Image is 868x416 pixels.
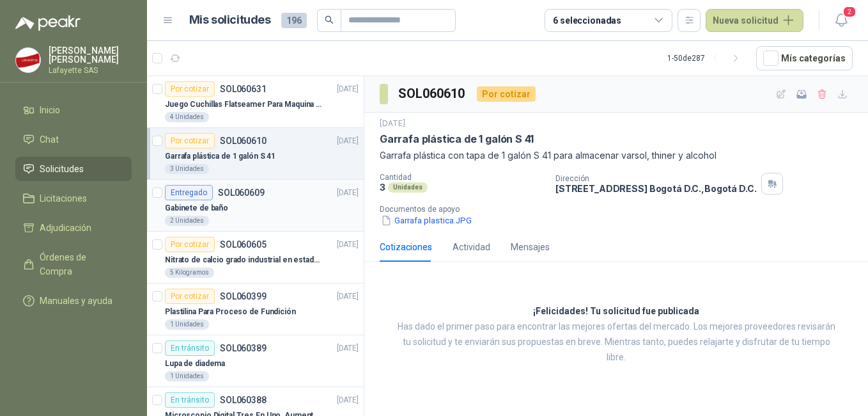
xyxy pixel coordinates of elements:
[380,148,853,163] p: Garrafa plástica con tapa de 1 galón S 41 para almacenar varsol, thiner y alcohol
[337,239,359,251] p: [DATE]
[218,188,265,197] p: SOL060609
[165,216,209,226] div: 2 Unidades
[165,202,228,214] p: Gabinete de baño
[15,98,132,122] a: Inicio
[380,240,432,254] div: Cotizaciones
[147,335,364,387] a: En tránsitoSOL060389[DATE] Lupa de diadema1 Unidades
[220,344,267,353] p: SOL060389
[398,84,467,104] h3: SOL060610
[220,84,267,93] p: SOL060631
[453,240,490,254] div: Actividad
[147,232,364,284] a: Por cotizarSOL060605[DATE] Nitrato de calcio grado industrial en estado solido5 Kilogramos
[380,132,534,146] p: Garrafa plástica de 1 galón S 41
[49,67,132,74] p: Lafayette SAS
[165,81,215,97] div: Por cotizar
[533,304,699,319] h3: ¡Felicidades! Tu solicitud fue publicada
[165,185,213,200] div: Entregado
[165,254,324,266] p: Nitrato de calcio grado industrial en estado solido
[165,392,215,408] div: En tránsito
[165,99,324,111] p: Juego Cuchillas Flatseamer Para Maquina de Coser
[380,205,863,214] p: Documentos de apoyo
[220,240,267,249] p: SOL060605
[165,150,275,163] p: Garrafa plástica de 1 galón S 41
[477,86,536,102] div: Por cotizar
[380,118,405,130] p: [DATE]
[337,342,359,355] p: [DATE]
[220,396,267,404] p: SOL060388
[15,157,132,181] a: Solicitudes
[553,13,621,28] div: 6 seleccionadas
[40,294,112,308] span: Manuales y ayuda
[337,135,359,147] p: [DATE]
[15,216,132,240] a: Adjudicación
[555,183,756,194] p: [STREET_ADDRESS] Bogotá D.C. , Bogotá D.C.
[165,164,209,174] div: 3 Unidades
[165,371,209,381] div: 1 Unidades
[337,83,359,95] p: [DATE]
[220,292,267,301] p: SOL060399
[555,174,756,183] p: Dirección
[165,319,209,330] div: 1 Unidades
[16,48,40,72] img: Company Logo
[380,214,473,227] button: Garrafa plastica.JPG
[165,306,296,318] p: Plastilina Para Proceso de Fundición
[380,173,545,182] p: Cantidad
[165,237,215,252] div: Por cotizar
[15,127,132,152] a: Chat
[165,358,225,370] p: Lupa de diadema
[388,182,428,193] div: Unidades
[830,9,853,32] button: 2
[40,191,87,205] span: Licitaciones
[165,340,215,356] div: En tránsito
[147,180,364,232] a: EntregadoSOL060609[DATE] Gabinete de baño2 Unidades
[756,46,853,70] button: Mís categorías
[165,112,209,122] div: 4 Unidades
[165,289,215,304] div: Por cotizar
[15,245,132,284] a: Órdenes de Compra
[842,6,856,18] span: 2
[15,289,132,313] a: Manuales y ayuda
[15,15,81,31] img: Logo peakr
[165,133,215,148] div: Por cotizar
[147,128,364,180] a: Por cotizarSOL060610[DATE] Garrafa plástica de 1 galón S 413 Unidades
[40,250,120,278] span: Órdenes de Compra
[337,187,359,199] p: [DATE]
[325,15,334,24] span: search
[667,48,746,68] div: 1 - 50 de 287
[49,46,132,64] p: [PERSON_NAME] [PERSON_NAME]
[40,221,91,235] span: Adjudicación
[337,394,359,406] p: [DATE]
[40,103,60,117] span: Inicio
[511,240,550,254] div: Mensajes
[165,268,214,278] div: 5 Kilogramos
[380,182,385,193] p: 3
[189,11,271,29] h1: Mis solicitudes
[281,13,307,28] span: 196
[220,136,267,145] p: SOL060610
[147,284,364,335] a: Por cotizarSOL060399[DATE] Plastilina Para Proceso de Fundición1 Unidades
[337,291,359,303] p: [DATE]
[40,162,84,176] span: Solicitudes
[15,186,132,211] a: Licitaciones
[40,132,59,147] span: Chat
[706,9,803,32] button: Nueva solicitud
[396,319,836,365] p: Has dado el primer paso para encontrar las mejores ofertas del mercado. Los mejores proveedores r...
[147,76,364,128] a: Por cotizarSOL060631[DATE] Juego Cuchillas Flatseamer Para Maquina de Coser4 Unidades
